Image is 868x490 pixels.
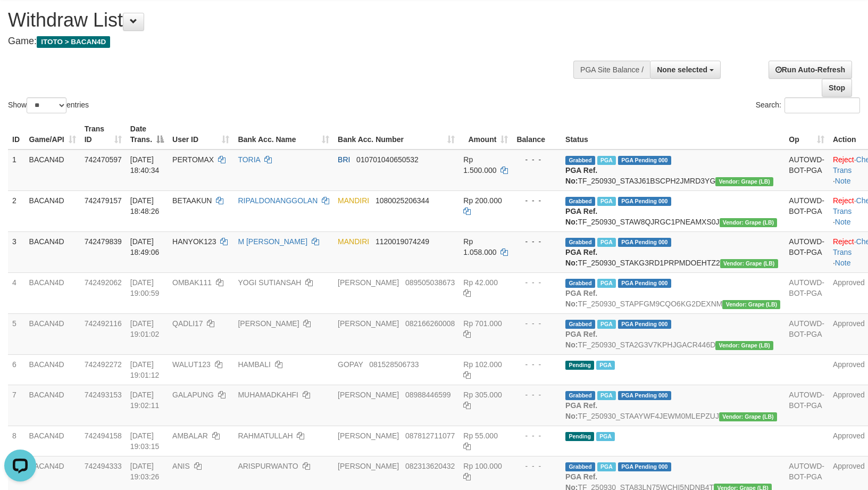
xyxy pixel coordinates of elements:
span: PGA Pending [618,320,671,329]
span: Rp 1.500.000 [463,155,496,175]
span: Vendor URL: https://dashboard.q2checkout.com/secure [715,341,773,350]
span: GOPAY [338,360,363,369]
td: TF_250930_STAKG3RD1PRPMDOEHTZ2 [561,231,784,272]
td: 8 [8,426,25,456]
div: - - - [516,154,557,165]
b: PGA Ref. No: [565,289,597,308]
th: Op: activate to sort column ascending [784,119,829,150]
span: Marked by bovbc3 [597,320,616,329]
span: 742492116 [85,319,122,328]
th: Date Trans.: activate to sort column descending [126,119,168,150]
td: TF_250930_STA3J61BSCPH2JMRD3YG [561,150,784,191]
a: HAMBALI [238,360,270,369]
span: HANYOK123 [172,237,216,246]
span: 742493153 [85,391,122,399]
span: Copy 1120019074249 to clipboard [375,237,429,246]
span: GALAPUNG [172,391,214,399]
span: MANDIRI [338,196,369,205]
button: None selected [650,61,721,79]
td: 6 [8,354,25,385]
span: [DATE] 19:03:15 [130,431,160,451]
td: TF_250930_STAAYWF4JEWM0MLEPZUJ [561,385,784,426]
span: [PERSON_NAME] [338,431,399,440]
div: - - - [516,195,557,206]
a: Reject [833,196,854,205]
span: Marked by bovbc1 [597,238,616,247]
span: Marked by bovbc3 [596,432,615,441]
span: BRI [338,155,350,164]
div: - - - [516,236,557,247]
a: ARISPURWANTO [238,462,298,470]
h1: Withdraw List [8,10,568,31]
a: RIPALDONANGGOLAN [238,196,318,205]
span: 742479839 [85,237,122,246]
span: WALUT123 [172,360,211,369]
th: Trans ID: activate to sort column ascending [80,119,126,150]
th: User ID: activate to sort column ascending [168,119,233,150]
span: 742494333 [85,462,122,470]
th: Amount: activate to sort column ascending [459,119,512,150]
a: Stop [822,79,852,97]
div: PGA Site Balance / [573,61,650,79]
td: BACAN4D [25,272,80,313]
td: AUTOWD-BOT-PGA [784,385,829,426]
a: M [PERSON_NAME] [238,237,307,246]
span: Vendor URL: https://dashboard.q2checkout.com/secure [719,412,777,421]
span: PGA Pending [618,156,671,165]
span: PGA Pending [618,462,671,471]
td: 2 [8,190,25,231]
div: - - - [516,318,557,329]
div: - - - [516,277,557,288]
span: BETAAKUN [172,196,212,205]
td: TF_250930_STA2G3V7KPHJGACR446D [561,313,784,354]
td: 4 [8,272,25,313]
span: Marked by bovbc3 [597,391,616,400]
span: Rp 102.000 [463,360,502,369]
a: Reject [833,155,854,164]
span: Grabbed [565,391,595,400]
span: ANIS [172,462,190,470]
span: Rp 200.000 [463,196,502,205]
span: PGA Pending [618,197,671,206]
a: Reject [833,237,854,246]
span: PGA Pending [618,279,671,288]
span: Vendor URL: https://dashboard.q2checkout.com/secure [722,300,780,309]
td: AUTOWD-BOT-PGA [784,150,829,191]
span: Marked by bovbc3 [597,462,616,471]
span: Vendor URL: https://dashboard.q2checkout.com/secure [720,259,778,268]
a: MUHAMADKAHFI [238,391,298,399]
span: Grabbed [565,320,595,329]
span: Marked by bovbc3 [597,279,616,288]
span: None selected [657,65,707,74]
b: PGA Ref. No: [565,207,597,226]
span: Copy 082313620432 to clipboard [405,462,455,470]
span: Copy 010701040650532 to clipboard [356,155,419,164]
th: ID [8,119,25,150]
span: Rp 305.000 [463,391,502,399]
select: Showentries [27,97,66,113]
span: Vendor URL: https://dashboard.q2checkout.com/secure [720,218,778,227]
td: BACAN4D [25,385,80,426]
a: TORIA [238,155,260,164]
input: Search: [784,97,860,113]
span: MANDIRI [338,237,369,246]
td: BACAN4D [25,313,80,354]
span: PERTOMAX [172,155,214,164]
th: Status [561,119,784,150]
span: Grabbed [565,197,595,206]
th: Bank Acc. Name: activate to sort column ascending [233,119,333,150]
span: Copy 089505038673 to clipboard [405,278,455,287]
span: [DATE] 18:49:06 [130,237,160,256]
span: Marked by bovbc3 [596,361,615,370]
span: [DATE] 18:48:26 [130,196,160,215]
b: PGA Ref. No: [565,401,597,420]
span: QADLI17 [172,319,203,328]
span: Grabbed [565,156,595,165]
span: Rp 100.000 [463,462,502,470]
td: 7 [8,385,25,426]
span: [DATE] 19:00:59 [130,278,160,297]
span: Copy 08988446599 to clipboard [405,391,451,399]
span: Rp 42.000 [463,278,498,287]
span: [PERSON_NAME] [338,462,399,470]
a: Note [835,259,851,267]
